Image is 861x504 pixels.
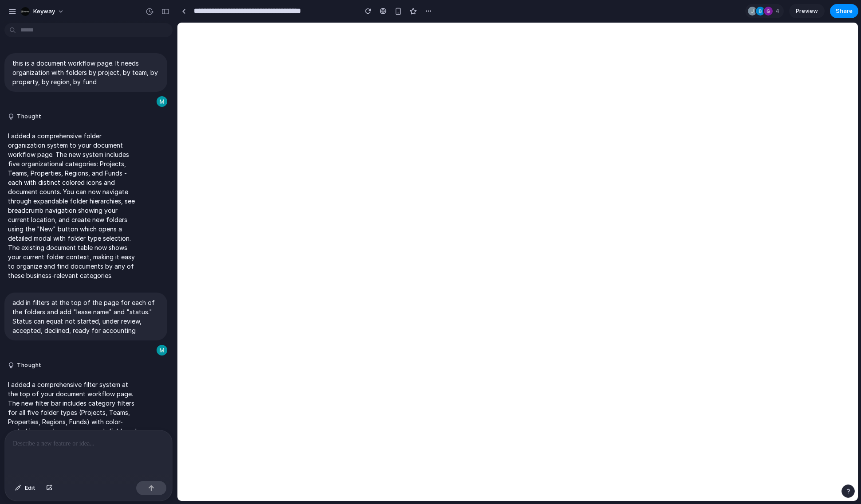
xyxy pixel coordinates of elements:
[830,4,858,18] button: Share
[33,7,55,16] span: Keyway
[836,7,853,16] span: Share
[745,4,784,18] div: 4
[789,4,825,18] a: Preview
[25,484,35,492] span: Edit
[8,131,138,280] p: I added a comprehensive folder organization system to your document workflow page. The new system...
[12,59,159,86] p: this is a document workflow page. It needs organization with folders by project, by team, by prop...
[796,7,818,16] span: Preview
[17,4,69,19] button: Keyway
[775,7,782,16] span: 4
[12,298,159,335] p: add in filters at the top of the page for each of the folders and add "lease name" and "status." ...
[11,481,40,495] button: Edit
